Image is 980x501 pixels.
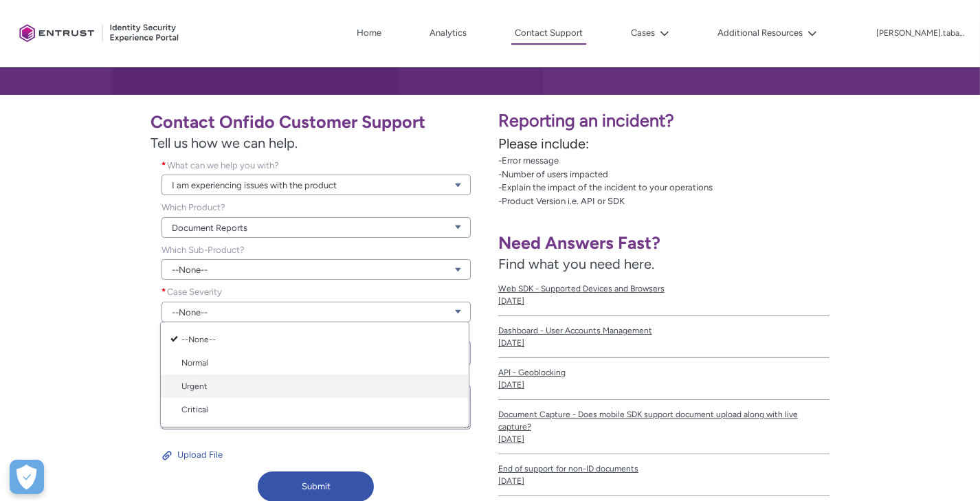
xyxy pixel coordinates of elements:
button: Open Preferences [10,460,44,494]
button: Upload File [162,444,223,466]
span: What can we help you with? [167,160,279,170]
h1: Contact Onfido Customer Support [151,111,482,133]
a: Dashboard - User Accounts Management[DATE] [498,316,829,358]
a: --None-- [162,259,471,280]
span: required [162,159,167,172]
button: Additional Resources [714,23,821,43]
span: required [162,285,167,299]
a: API - Geoblocking[DATE] [498,358,829,400]
span: API - Geoblocking [498,366,829,379]
span: Which Product? [162,202,225,212]
div: Cookie Preferences [10,460,44,494]
a: Contact Support [511,23,586,45]
p: Please include: [498,133,972,154]
a: Home [353,23,385,43]
span: Which Sub-Product? [162,245,245,255]
button: User Profile lorenzo.tabacchini [876,25,966,39]
lightning-formatted-date-time: [DATE] [498,296,524,306]
a: Document Reports [162,217,471,238]
a: Normal [161,351,469,375]
span: End of support for non-ID documents [498,463,829,475]
a: I am experiencing issues with the product [162,175,471,195]
span: Find what you need here. [498,256,654,272]
lightning-formatted-date-time: [DATE] [498,338,524,348]
lightning-formatted-date-time: [DATE] [498,434,524,444]
a: Urgent [161,375,469,398]
p: -Error message -Number of users impacted -Explain the impact of the incident to your operations -... [498,154,972,208]
a: --None-- [161,328,469,351]
a: End of support for non-ID documents[DATE] [498,454,829,496]
a: Critical [161,398,469,421]
span: Document Capture - Does mobile SDK support document upload along with live capture? [498,408,829,433]
span: Web SDK - Supported Devices and Browsers [498,282,829,295]
p: Reporting an incident? [498,108,972,134]
a: Analytics, opens in new tab [426,23,470,43]
a: Web SDK - Supported Devices and Browsers[DATE] [498,274,829,316]
span: Case Severity [167,287,222,297]
lightning-formatted-date-time: [DATE] [498,380,524,390]
h1: Need Answers Fast? [498,232,829,254]
lightning-formatted-date-time: [DATE] [498,476,524,486]
p: [PERSON_NAME].tabacchini [876,29,966,38]
span: Dashboard - User Accounts Management [498,324,829,337]
button: Cases [627,23,673,43]
a: --None-- [162,302,471,322]
span: Tell us how we can help. [151,133,482,153]
a: Document Capture - Does mobile SDK support document upload along with live capture?[DATE] [498,400,829,454]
